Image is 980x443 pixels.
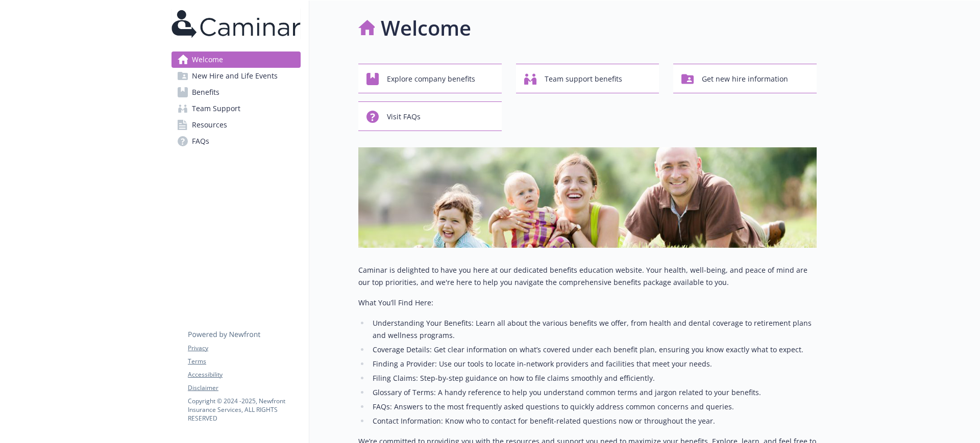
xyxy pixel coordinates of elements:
[358,297,817,309] p: What You’ll Find Here:
[192,100,240,117] span: Team Support
[370,344,817,356] li: Coverage Details: Get clear information on what’s covered under each benefit plan, ensuring you k...
[188,397,300,423] p: Copyright © 2024 - 2025 , Newfront Insurance Services, ALL RIGHTS RESERVED
[358,64,502,93] button: Explore company benefits
[370,317,817,342] li: Understanding Your Benefits: Learn all about the various benefits we offer, from health and denta...
[673,64,817,93] button: Get new hire information
[192,117,227,133] span: Resources
[171,84,301,100] a: Benefits
[370,415,817,427] li: Contact Information: Know who to contact for benefit-related questions now or throughout the year.
[381,13,471,43] h1: Welcome
[516,64,659,93] button: Team support benefits
[188,383,300,393] a: Disclaimer
[192,133,209,149] span: FAQs
[545,69,622,89] span: Team support benefits
[192,84,219,100] span: Benefits
[192,68,278,84] span: New Hire and Life Events
[171,133,301,149] a: FAQs
[387,107,421,126] span: Visit FAQs
[370,358,817,370] li: Finding a Provider: Use our tools to locate in-network providers and facilities that meet your ne...
[171,51,301,68] a: Welcome
[171,117,301,133] a: Resources
[702,69,788,89] span: Get new hire information
[188,357,300,366] a: Terms
[370,386,817,399] li: Glossary of Terms: A handy reference to help you understand common terms and jargon related to yo...
[171,68,301,84] a: New Hire and Life Events
[171,100,301,117] a: Team Support
[370,372,817,384] li: Filing Claims: Step-by-step guidance on how to file claims smoothly and efficiently.
[370,401,817,413] li: FAQs: Answers to the most frequently asked questions to quickly address common concerns and queries.
[192,51,223,68] span: Welcome
[358,101,502,131] button: Visit FAQs
[188,344,300,353] a: Privacy
[387,69,475,89] span: Explore company benefits
[358,264,817,289] p: Caminar is delighted to have you here at our dedicated benefits education website. Your health, w...
[358,147,817,248] img: overview page banner
[188,370,300,379] a: Accessibility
